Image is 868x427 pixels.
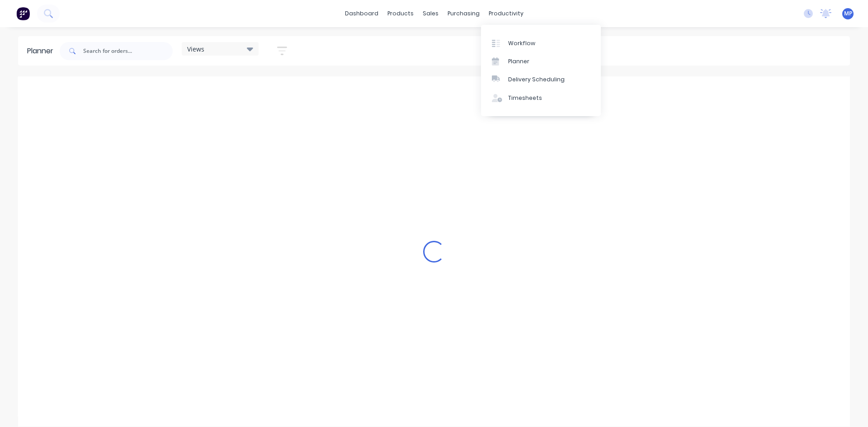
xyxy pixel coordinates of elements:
[481,70,601,89] a: Delivery Scheduling
[481,52,601,70] a: Planner
[418,7,443,20] div: sales
[508,57,529,66] div: Planner
[481,34,601,52] a: Workflow
[508,39,535,47] div: Workflow
[340,7,383,20] a: dashboard
[27,46,58,56] div: Planner
[383,7,418,20] div: products
[16,7,30,20] img: Factory
[187,44,204,54] span: Views
[484,7,528,20] div: productivity
[481,89,601,107] a: Timesheets
[83,42,173,60] input: Search for orders...
[508,75,565,84] div: Delivery Scheduling
[443,7,484,20] div: purchasing
[508,94,542,102] div: Timesheets
[844,9,852,18] span: MP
